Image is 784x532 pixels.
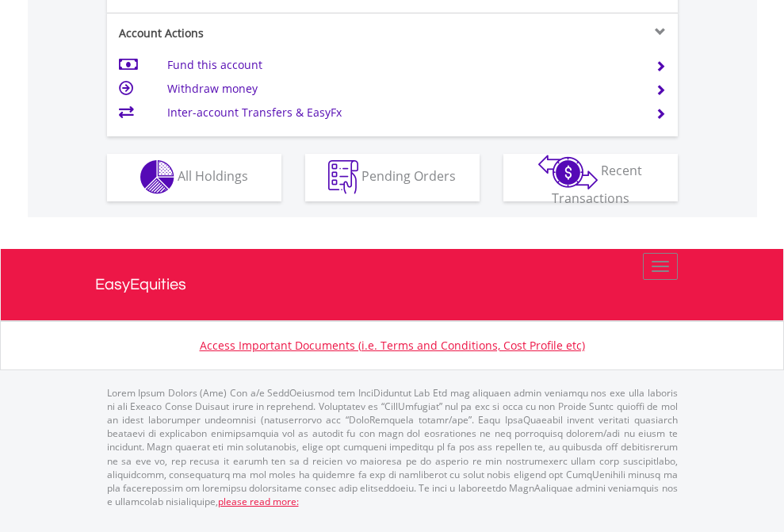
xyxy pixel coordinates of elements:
[95,249,690,320] a: EasyEquities
[167,101,636,124] td: Inter-account Transfers & EasyFx
[218,495,299,508] a: please read more:
[552,162,643,207] span: Recent Transactions
[503,154,678,201] button: Recent Transactions
[107,386,678,508] p: Lorem Ipsum Dolors (Ame) Con a/e SeddOeiusmod tem InciDiduntut Lab Etd mag aliquaen admin veniamq...
[167,53,636,77] td: Fund this account
[178,167,248,185] span: All Holdings
[107,154,281,201] button: All Holdings
[167,77,636,101] td: Withdraw money
[107,25,392,41] div: Account Actions
[140,160,174,194] img: holdings-wht.png
[361,167,456,185] span: Pending Orders
[305,154,480,201] button: Pending Orders
[200,338,585,353] a: Access Important Documents (i.e. Terms and Conditions, Cost Profile etc)
[328,160,358,194] img: pending_instructions-wht.png
[538,155,598,189] img: transactions-zar-wht.png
